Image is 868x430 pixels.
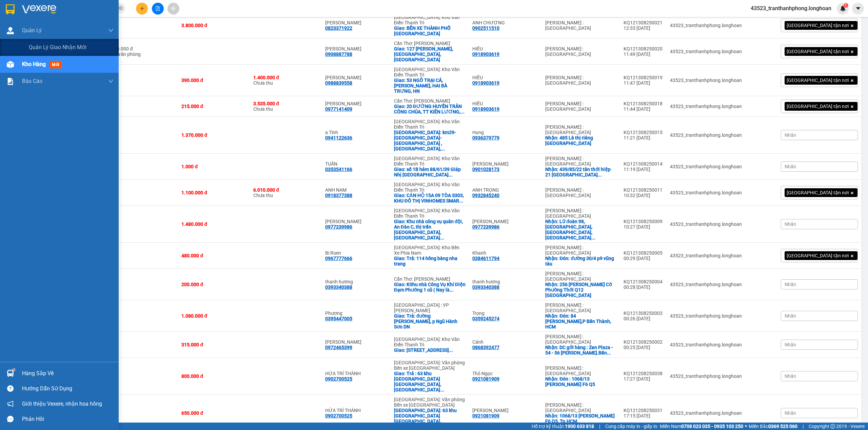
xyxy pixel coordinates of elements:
div: Giao: 53 NGÕ TRẠI CÁ, TRƯƠNG ĐỊNH, HAI BÀ TRƯNG, HN [394,78,466,94]
div: [PERSON_NAME] : [GEOGRAPHIC_DATA] [545,156,616,167]
div: HIẾU [472,75,538,80]
div: 00:25 [DATE] [624,345,663,350]
div: 10:27 [DATE] [624,224,663,230]
span: caret-down [855,5,861,12]
div: 0353541166 [325,167,352,172]
div: 43523_tranthanhphong.longhoan [670,164,745,169]
span: Quản Lý [22,26,42,35]
div: 0908887788 [325,51,352,57]
div: Giao: 127 LÂM QUANG KY, RẠCH GIÁ, KIÊN GIANG [394,46,466,62]
div: [PERSON_NAME] : [GEOGRAPHIC_DATA] [545,75,616,86]
span: ⚪️ [745,425,747,428]
div: Giao: Khu nhà công vụ quân đội, An Đào C, thị trấn Trâu Quỳ, Gia Lâm, Hà Nội [394,219,466,240]
div: [GEOGRAPHIC_DATA]: Kho Bến Xe Phía Nam [394,245,466,256]
span: ... [450,287,454,293]
div: Nhận: Đón : 1068/13 Võ Văn Kiệt F6 Q5 [545,376,616,387]
div: HỨA TRÍ THÀNH [325,371,387,376]
div: KQ121308250021 [624,20,663,25]
div: [GEOGRAPHIC_DATA]: Kho Văn Điển Thanh Trì [394,337,466,347]
div: KQ121308250015 [624,130,663,135]
span: ... [591,235,595,240]
div: trần đức long [325,339,387,345]
div: [PERSON_NAME] : [GEOGRAPHIC_DATA] [545,334,616,345]
div: [GEOGRAPHIC_DATA]: Kho Văn Điển Thanh Trì [394,208,466,219]
div: Phạm Đức Anh [472,219,538,224]
span: ... [441,146,445,151]
div: ANH TRỌNG [472,187,538,193]
div: Chưa thu [253,101,318,112]
span: Nhãn [785,373,796,379]
span: ... [449,172,453,177]
div: [PERSON_NAME] : [GEOGRAPHIC_DATA] [545,402,616,413]
span: Nhãn [785,282,796,287]
div: 43523_tranthanhphong.longhoan [670,190,745,195]
div: [GEOGRAPHIC_DATA]: Văn phòng Bến xe [GEOGRAPHIC_DATA] [394,360,466,371]
span: close-circle [119,5,123,12]
div: phương NGUYỄN [472,161,538,167]
div: Giao: km29- Ql6- chợ đông phương yên ,huyên chương Mỹ, hà nội. [394,130,466,151]
div: 43523_tranthanhphong.longhoan [670,373,745,379]
div: Phản hồi [22,414,114,424]
button: aim [167,3,179,15]
div: KQ121208250038 [624,371,663,376]
span: file-add [155,6,160,11]
span: Nhãn [785,410,796,416]
div: 650.000 đ [181,410,246,416]
div: [PERSON_NAME] : [GEOGRAPHIC_DATA] [545,46,616,57]
div: 1.370.000 đ [181,132,246,138]
div: Chưa thu [253,187,318,198]
div: thanh hương [325,279,387,284]
div: 43523_tranthanhphong.longhoan [670,410,745,416]
div: Phạm Đức Anh [325,219,387,224]
span: Cung cấp máy in - giấy in: [605,423,658,430]
div: KQ121308250004 [624,279,663,284]
div: Thỏ Ngọc [472,371,538,376]
div: 0921081909 [472,413,499,418]
div: [PERSON_NAME] : [GEOGRAPHIC_DATA] [545,302,616,313]
sup: 1 [844,3,848,8]
span: [GEOGRAPHIC_DATA] tận nơi [787,253,849,259]
div: Phương [325,310,387,316]
div: 3.535.000 đ [253,101,318,106]
span: [GEOGRAPHIC_DATA] tận nơi [787,103,849,109]
div: [PERSON_NAME] : [GEOGRAPHIC_DATA] [545,365,616,376]
div: Nhận: Lữ đoàn 98, đường N11, khu phố 3, phường Phú Tân, tp Thủ Dầu 1, Bình Dương [545,219,616,240]
div: 1.400.000 đ [253,75,318,80]
div: [GEOGRAPHIC_DATA]: Văn phòng Bến xe [GEOGRAPHIC_DATA] [394,397,466,408]
span: Quản lý giao nhận mới [29,43,86,51]
div: Cần Thơ: [PERSON_NAME] [394,276,466,282]
div: 0902700525 [325,413,352,418]
div: Hung [472,130,538,135]
div: 17:15 [DATE] [624,413,663,418]
div: 315.000 đ [181,342,246,347]
img: warehouse-icon [7,370,14,377]
button: plus [136,3,148,15]
img: warehouse-icon [7,27,14,34]
span: down [108,28,114,33]
div: Cần Thơ: [PERSON_NAME] [394,41,466,46]
div: 43523_tranthanhphong.longhoan [670,49,745,54]
div: thanh hương [472,279,538,284]
div: Giao: 20 ĐƯỜNG HUYỀN TRÂN CÔNG CHÚA, TT KIÊN LƯƠNG, KIÊN GIANG [394,104,466,114]
div: HIẾU [472,101,538,106]
span: | [803,423,804,430]
div: Giao: 15A đường Nguyễn Văn Cừ, phường tiền ninh vệ , Tp Bắc Ninh, tỉnh Bắc Ninh [394,347,466,353]
div: 1.480.000 đ [181,221,246,227]
div: 0977141409 [325,106,352,112]
div: [PERSON_NAME] : [GEOGRAPHIC_DATA] [545,208,616,219]
div: [PERSON_NAME] : [GEOGRAPHIC_DATA] [545,187,616,198]
div: Trọng [472,310,538,316]
div: 150.000 đ [111,46,175,51]
img: solution-icon [7,78,14,85]
span: plus [140,6,144,11]
div: 0918903619 [472,80,499,86]
div: 11:49 [DATE] [624,51,663,57]
div: 43523_tranthanhphong.longhoan [670,282,745,287]
div: 12:33 [DATE] [624,25,663,31]
div: 0988839558 [325,80,352,86]
div: [PERSON_NAME] : [GEOGRAPHIC_DATA] [545,245,616,256]
span: down [108,79,114,84]
div: Giao: Trả : 63 khu Diêm Thủy cảng Vũng Đục Cẩm Phả, Phường Cẩm Đông tỉnh Quãng Ninh. [394,371,466,392]
div: 1.100.000 đ [181,190,246,195]
span: ... [440,235,444,240]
